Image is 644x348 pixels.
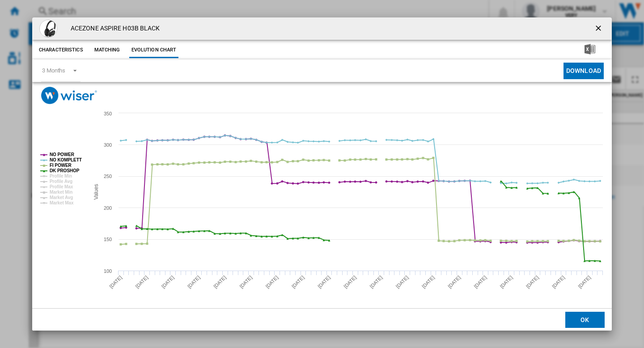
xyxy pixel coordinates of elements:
tspan: 150 [104,237,112,242]
button: Download in Excel [570,42,610,58]
tspan: 250 [104,174,112,179]
tspan: [DATE] [161,275,175,289]
tspan: [DATE] [343,275,357,289]
tspan: Profile Min [50,174,72,178]
tspan: [DATE] [447,275,462,289]
tspan: Market Max [50,200,74,205]
button: Evolution chart [129,42,179,58]
tspan: [DATE] [186,275,201,289]
tspan: [DATE] [525,275,540,289]
button: Characteristics [37,42,85,58]
tspan: 300 [104,142,112,148]
tspan: Values [93,184,99,199]
tspan: [DATE] [473,275,487,289]
tspan: [DATE] [551,275,566,289]
h4: ACEZONE ASPIRE H03B BLACK [66,24,160,33]
tspan: [DATE] [108,275,123,289]
tspan: [DATE] [577,275,592,289]
img: excel-24x24.png [585,44,595,55]
tspan: [DATE] [395,275,410,289]
tspan: DK PROSHOP [50,168,80,173]
tspan: 350 [104,111,112,116]
tspan: Profile Max [50,184,73,189]
tspan: Profile Avg [50,179,72,184]
tspan: [DATE] [317,275,331,289]
md-dialog: Product popup [32,17,612,331]
tspan: NO POWER [50,152,75,157]
tspan: FI POWER [50,163,72,168]
tspan: [DATE] [134,275,149,289]
tspan: [DATE] [212,275,227,289]
img: 3110318_f2734ad0b0ee.png [39,20,57,38]
tspan: [DATE] [421,275,436,289]
ng-md-icon: getI18NText('BUTTONS.CLOSE_DIALOG') [594,24,605,34]
tspan: [DATE] [265,275,280,289]
button: Download [563,63,604,79]
tspan: Market Avg [50,195,73,200]
tspan: Market Min [50,190,72,195]
tspan: [DATE] [369,275,384,289]
tspan: [DATE] [238,275,253,289]
tspan: [DATE] [291,275,305,289]
tspan: NO KOMPLETT [50,157,82,162]
tspan: 200 [104,205,112,211]
button: OK [565,312,605,328]
tspan: [DATE] [499,275,514,289]
button: Matching [88,42,127,58]
img: logo_wiser_300x94.png [41,87,97,104]
div: 3 Months [42,67,65,74]
tspan: 100 [104,268,112,274]
button: getI18NText('BUTTONS.CLOSE_DIALOG') [590,20,608,38]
